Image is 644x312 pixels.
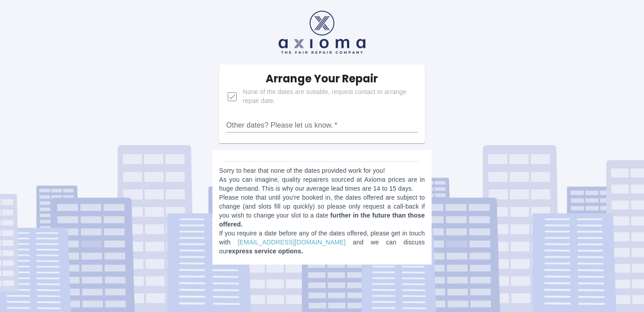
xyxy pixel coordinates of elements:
img: axioma [279,11,365,54]
span: None of the dates are suitable, request contact to arrange repair date. [243,88,411,106]
p: Sorry to hear that none of the dates provided work for you! As you can imagine, quality repairers... [219,166,425,256]
b: express service options. [229,248,303,255]
h5: Arrange Your Repair [266,72,378,86]
a: [EMAIL_ADDRESS][DOMAIN_NAME] [238,239,346,246]
b: further in the future than those offered. [219,212,425,228]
